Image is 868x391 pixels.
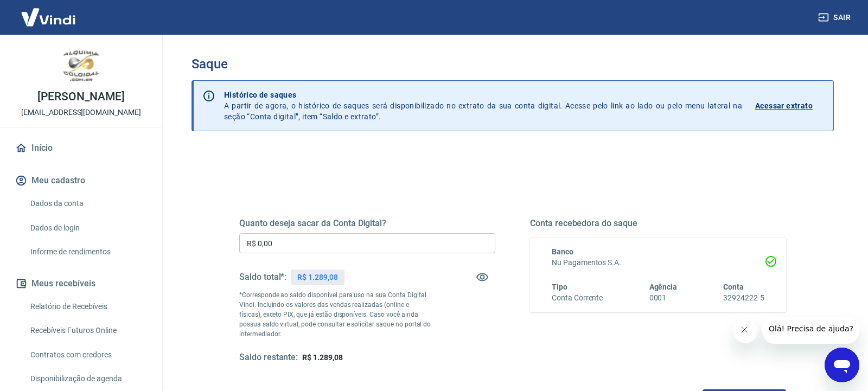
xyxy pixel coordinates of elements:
a: Informe de rendimentos [26,241,149,263]
h5: Quanto deseja sacar da Conta Digital? [239,218,495,229]
span: Agência [649,283,678,291]
p: [PERSON_NAME] [37,91,124,102]
p: A partir de agora, o histórico de saques será disponibilizado no extrato da sua conta digital. Ac... [224,89,742,122]
iframe: Mensagem da empresa [762,317,859,344]
a: Recebíveis Futuros Online [26,319,149,342]
a: Acessar extrato [755,89,825,122]
h6: 0001 [649,292,678,304]
span: Banco [552,247,573,256]
a: Relatório de Recebíveis [26,296,149,318]
h6: Conta Corrente [552,292,603,304]
button: Sair [816,8,855,28]
iframe: Fechar mensagem [733,319,758,343]
h6: 32924222-5 [723,292,764,304]
a: Disponibilização de agenda [26,368,149,390]
h5: Saldo restante: [239,352,298,363]
p: Histórico de saques [224,89,742,100]
a: Dados da conta [26,193,149,215]
h3: Saque [192,56,834,72]
p: [EMAIL_ADDRESS][DOMAIN_NAME] [21,107,141,118]
p: *Corresponde ao saldo disponível para uso na sua Conta Digital Vindi. Incluindo os valores das ve... [239,290,431,339]
a: Início [13,136,149,160]
button: Meus recebíveis [13,272,149,296]
span: Tipo [552,283,567,291]
iframe: Botão para abrir a janela de mensagens [825,348,859,382]
a: Dados de login [26,217,149,239]
h5: Conta recebedora do saque [530,218,786,229]
span: R$ 1.289,08 [302,353,342,362]
button: Meu cadastro [13,169,149,193]
a: Contratos com credores [26,344,149,366]
h6: Nu Pagamentos S.A. [552,257,764,268]
img: Vindi [13,1,84,34]
p: R$ 1.289,08 [297,272,337,283]
span: Conta [723,283,744,291]
p: Acessar extrato [755,100,813,111]
h5: Saldo total*: [239,272,286,283]
img: 75f0e068-a169-4282-90ca-448909385b8c.jpeg [60,43,103,87]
